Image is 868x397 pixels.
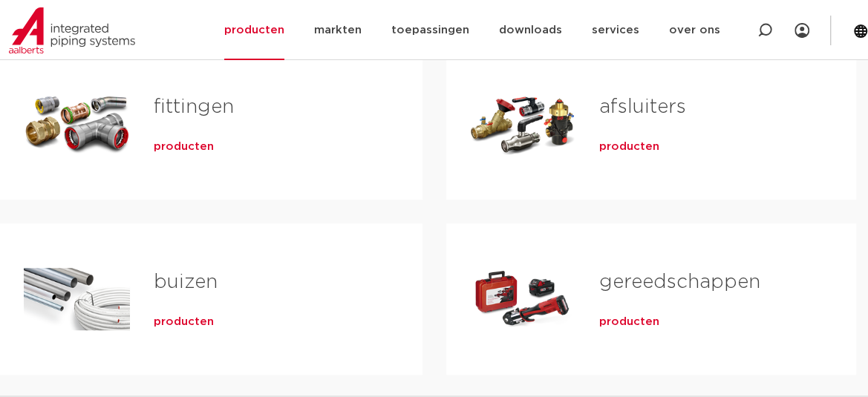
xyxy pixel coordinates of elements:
a: gereedschappen [598,272,760,292]
a: producten [598,140,659,154]
a: afsluiters [598,97,685,117]
a: producten [154,315,214,329]
a: fittingen [154,97,234,117]
a: producten [598,315,659,329]
a: producten [154,140,214,154]
a: buizen [154,272,218,292]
